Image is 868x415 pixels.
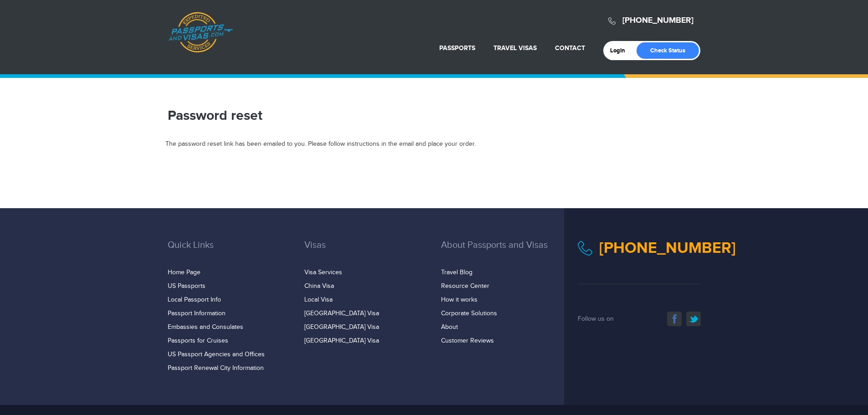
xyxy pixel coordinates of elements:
[441,337,494,344] a: Customer Reviews
[441,240,564,264] h3: About Passports and Visas
[555,44,585,52] a: Contact
[168,296,221,303] a: Local Passport Info
[304,296,333,303] a: Local Visa
[441,296,478,303] a: How it works
[168,269,200,276] a: Home Page
[168,108,564,124] h1: Password reset
[667,312,682,326] a: facebook
[168,310,226,317] a: Passport Information
[304,323,379,331] a: [GEOGRAPHIC_DATA] Visa
[304,337,379,344] a: [GEOGRAPHIC_DATA] Visa
[441,323,458,331] a: About
[622,15,693,26] a: [PHONE_NUMBER]
[168,240,291,264] h3: Quick Links
[610,47,632,54] a: Login
[304,282,334,290] a: China Visa
[168,323,243,331] a: Embassies and Consulates
[441,310,497,317] a: Corporate Solutions
[304,310,379,317] a: [GEOGRAPHIC_DATA] Visa
[168,364,264,372] a: Passport Renewal City Information
[168,282,205,290] a: US Passports
[578,315,614,323] span: Follow us on
[599,239,736,257] a: [PHONE_NUMBER]
[637,42,699,59] a: Check Status
[439,44,475,52] a: Passports
[168,12,233,53] a: Passports & [DOMAIN_NAME]
[304,269,342,276] a: Visa Services
[493,44,537,52] a: Travel Visas
[441,269,473,276] a: Travel Blog
[168,351,265,358] a: US Passport Agencies and Offices
[441,282,489,290] a: Resource Center
[168,337,228,344] a: Passports for Cruises
[686,312,701,326] a: twitter
[165,140,703,149] div: The password reset link has been emailed to you. Please follow instructions in the email and plac...
[304,240,427,264] h3: Visas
